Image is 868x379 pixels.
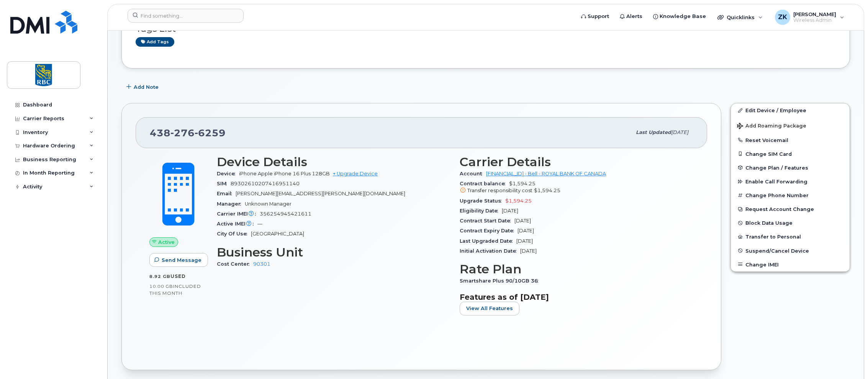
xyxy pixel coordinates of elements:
[467,188,532,193] span: Transfer responsibility cost
[626,13,642,20] span: Alerts
[333,171,378,176] a: + Upgrade Device
[134,83,159,91] span: Add Note
[217,231,251,237] span: City Of Use
[731,230,850,243] button: Transfer to Personal
[460,155,693,169] h3: Carrier Details
[217,191,236,196] span: Email
[793,17,836,23] span: Wireless Admin
[236,191,405,196] span: [PERSON_NAME][EMAIL_ADDRESS][PERSON_NAME][DOMAIN_NAME]
[745,248,809,253] span: Suspend/Cancel Device
[158,239,175,246] span: Active
[778,13,787,22] span: ZK
[588,13,609,20] span: Support
[170,127,195,139] span: 276
[460,238,516,244] span: Last Upgraded Date
[502,208,518,214] span: [DATE]
[245,201,292,207] span: Unknown Manager
[217,221,257,227] span: Active IMEI
[217,181,231,186] span: SIM
[731,202,850,216] button: Request Account Change
[576,9,614,24] a: Support
[731,175,850,188] button: Enable Call Forwarding
[149,283,201,296] span: included this month
[460,228,518,234] span: Contract Expiry Date
[737,123,806,130] span: Add Roaming Package
[136,24,836,34] h3: Tags List
[217,211,260,217] span: Carrier IMEI
[505,198,532,204] span: $1,594.25
[460,198,505,204] span: Upgrade Status
[217,201,245,207] span: Manager
[745,165,808,170] span: Change Plan / Features
[460,292,693,302] h3: Features as of [DATE]
[518,228,534,234] span: [DATE]
[671,129,688,135] span: [DATE]
[162,256,201,264] span: Send Message
[149,253,208,267] button: Send Message
[217,171,239,176] span: Device
[231,181,300,186] span: 89302610207416951140
[121,80,165,94] button: Add Note
[731,118,850,133] button: Add Roaming Package
[727,14,755,20] span: Quicklinks
[460,302,519,315] button: View All Features
[466,305,513,312] span: View All Features
[170,273,186,279] span: used
[486,171,606,176] a: [FINANCIAL_ID] - Bell - ROYAL BANK OF CANADA
[731,133,850,147] button: Reset Voicemail
[534,188,560,193] span: $1,594.25
[731,258,850,271] button: Change IMEI
[731,216,850,230] button: Block Data Usage
[516,238,533,244] span: [DATE]
[520,248,537,254] span: [DATE]
[149,274,170,279] span: 8.92 GB
[745,179,807,185] span: Enable Call Forwarding
[460,248,520,254] span: Initial Activation Date
[195,127,226,139] span: 6259
[614,9,648,24] a: Alerts
[253,261,270,267] a: 90301
[460,208,502,214] span: Eligibility Date
[770,10,850,25] div: Zlatko Knezevic
[514,218,531,224] span: [DATE]
[260,211,311,217] span: 356254945421611
[731,103,850,117] a: Edit Device / Employee
[460,181,693,194] span: $1,594.25
[712,10,768,25] div: Quicklinks
[731,161,850,175] button: Change Plan / Features
[128,9,244,23] input: Find something...
[257,221,262,227] span: —
[460,181,509,186] span: Contract balance
[731,188,850,202] button: Change Phone Number
[217,155,450,169] h3: Device Details
[239,171,330,176] span: iPhone Apple iPhone 16 Plus 128GB
[731,244,850,258] button: Suspend/Cancel Device
[636,129,671,135] span: Last updated
[460,218,514,224] span: Contract Start Date
[150,127,226,139] span: 438
[460,262,693,276] h3: Rate Plan
[136,37,174,47] a: Add tags
[648,9,711,24] a: Knowledge Base
[793,11,836,17] span: [PERSON_NAME]
[251,231,304,237] span: [GEOGRAPHIC_DATA]
[731,147,850,161] button: Change SIM Card
[217,261,253,267] span: Cost Center
[217,245,450,259] h3: Business Unit
[460,278,542,284] span: Smartshare Plus 90/10GB 36
[460,171,486,176] span: Account
[660,13,706,20] span: Knowledge Base
[149,284,173,289] span: 10.00 GB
